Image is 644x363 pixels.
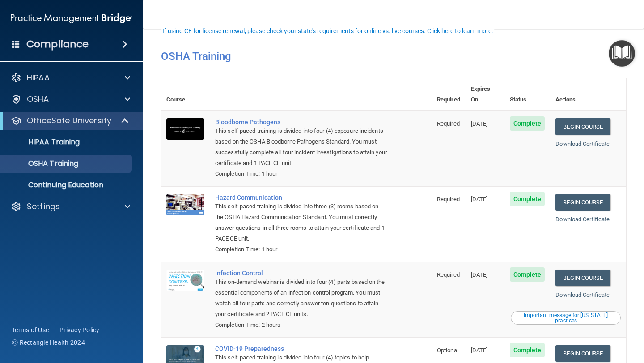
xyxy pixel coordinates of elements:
img: PMB logo [11,9,132,27]
div: This self-paced training is divided into four (4) exposure incidents based on the OSHA Bloodborne... [215,126,387,169]
a: Begin Course [555,118,610,135]
th: Status [504,78,551,111]
a: Settings [11,201,130,212]
a: Download Certificate [555,216,610,223]
div: This self-paced training is divided into three (3) rooms based on the OSHA Hazard Communication S... [215,201,387,244]
button: Read this if you are a dental practitioner in the state of CA [511,311,621,325]
div: If using CE for license renewal, please check your state's requirements for online vs. live cours... [162,28,493,34]
span: [DATE] [471,196,488,203]
a: Terms of Use [12,325,49,334]
th: Actions [550,78,626,111]
a: Privacy Policy [59,325,100,334]
a: OSHA [11,94,130,105]
p: OSHA [27,94,49,105]
div: Completion Time: 1 hour [215,244,387,255]
p: Settings [27,201,60,212]
a: Infection Control [215,270,387,277]
th: Course [161,78,210,111]
a: Hazard Communication [215,194,387,201]
a: OfficeSafe University [11,115,130,126]
a: Begin Course [555,270,610,286]
span: Complete [510,192,545,206]
button: Open Resource Center [609,40,635,67]
span: [DATE] [471,271,488,278]
span: Required [437,271,460,278]
a: Bloodborne Pathogens [215,118,387,126]
p: OfficeSafe University [27,115,111,126]
span: Required [437,120,460,127]
span: Complete [510,343,545,357]
th: Expires On [466,78,504,111]
a: Begin Course [555,194,610,211]
span: Optional [437,347,458,354]
div: Important message for [US_STATE] practices [512,312,619,323]
a: Download Certificate [555,291,610,298]
span: Ⓒ Rectangle Health 2024 [12,338,85,347]
span: Required [437,196,460,203]
p: Continuing Education [6,181,128,190]
span: [DATE] [471,347,488,354]
div: Completion Time: 1 hour [215,169,387,179]
div: This on-demand webinar is divided into four (4) parts based on the essential components of an inf... [215,277,387,320]
a: Begin Course [555,345,610,362]
h4: Compliance [26,38,89,51]
p: HIPAA [27,72,50,83]
p: OSHA Training [6,159,78,168]
span: Complete [510,116,545,131]
th: Required [432,78,466,111]
span: Complete [510,267,545,282]
button: If using CE for license renewal, please check your state's requirements for online vs. live cours... [161,26,495,35]
a: HIPAA [11,72,130,83]
div: Completion Time: 2 hours [215,320,387,330]
a: Download Certificate [555,140,610,147]
span: [DATE] [471,120,488,127]
p: HIPAA Training [6,138,80,147]
a: COVID-19 Preparedness [215,345,387,352]
h4: OSHA Training [161,50,626,63]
